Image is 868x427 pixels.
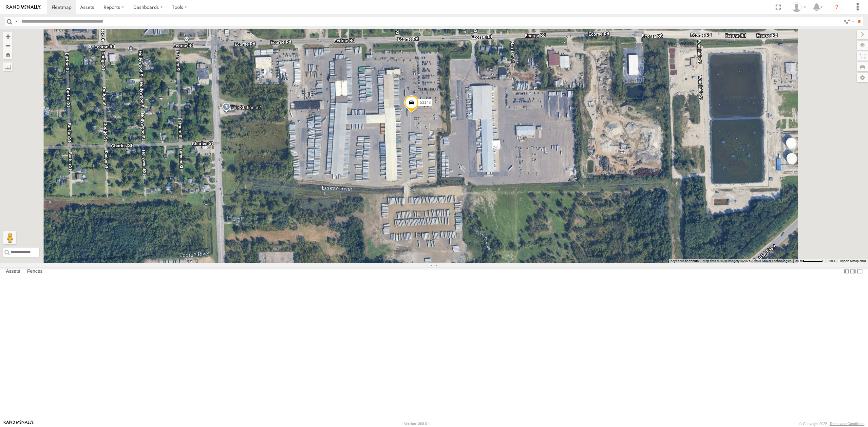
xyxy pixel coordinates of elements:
span: 53143 [420,100,431,105]
i: ? [832,2,842,12]
a: Report a map error [840,259,866,263]
span: Map data ©2025 Imagery ©2025 Airbus, Maxar Technologies [703,259,791,263]
label: Measure [3,62,12,71]
a: Terms and Conditions [830,422,864,426]
button: Zoom Home [3,50,12,59]
label: Dock Summary Table to the Left [843,267,850,276]
div: Version: 308.01 [404,422,429,426]
span: 50 m [795,259,803,263]
label: Dock Summary Table to the Right [850,267,856,276]
img: rand-logo.svg [7,5,41,9]
label: Search Query [14,17,19,26]
div: © Copyright 2025 - [799,422,864,426]
button: Zoom in [3,32,12,41]
a: Terms (opens in new tab) [828,260,835,262]
button: Keyboard shortcuts [670,259,699,263]
label: Assets [3,267,23,276]
label: Map Settings [857,73,868,82]
button: Map Scale: 50 m per 57 pixels [793,259,825,263]
a: Visit our Website [4,420,34,427]
button: Drag Pegman onto the map to open Street View [3,231,16,244]
label: Search Filter Options [841,17,855,26]
label: Fences [24,267,46,276]
label: Hide Summary Table [857,267,863,276]
div: Miky Transport [789,2,808,12]
button: Zoom out [3,41,12,50]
